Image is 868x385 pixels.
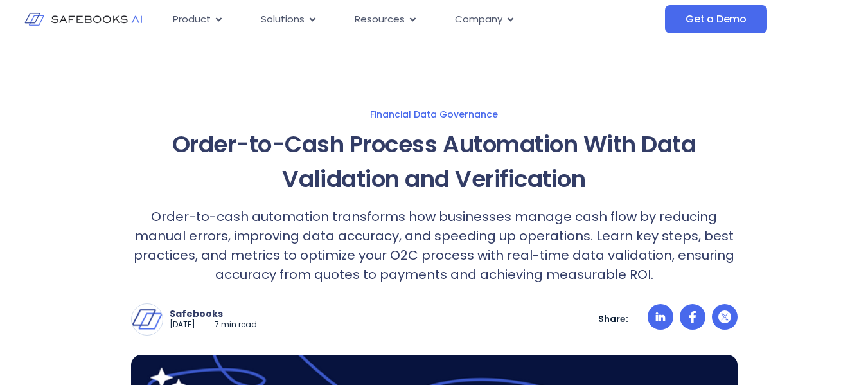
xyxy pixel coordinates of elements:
span: Product [173,12,211,27]
span: Resources [355,12,405,27]
p: [DATE] [170,319,195,330]
p: 7 min read [215,319,257,330]
h1: Order-to-Cash Process Automation With Data Validation and Verification [131,127,738,197]
a: Get a Demo [665,5,767,33]
p: Order-to-cash automation transforms how businesses manage cash flow by reducing manual errors, im... [131,207,738,284]
p: Share: [598,313,628,325]
nav: Menu [163,7,665,32]
span: Solutions [261,12,305,27]
a: Financial Data Governance [13,109,855,120]
span: Get a Demo [686,13,747,26]
span: Company [455,12,502,27]
p: Safebooks [170,308,257,319]
img: Safebooks [132,304,163,335]
div: Menu Toggle [163,7,665,32]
